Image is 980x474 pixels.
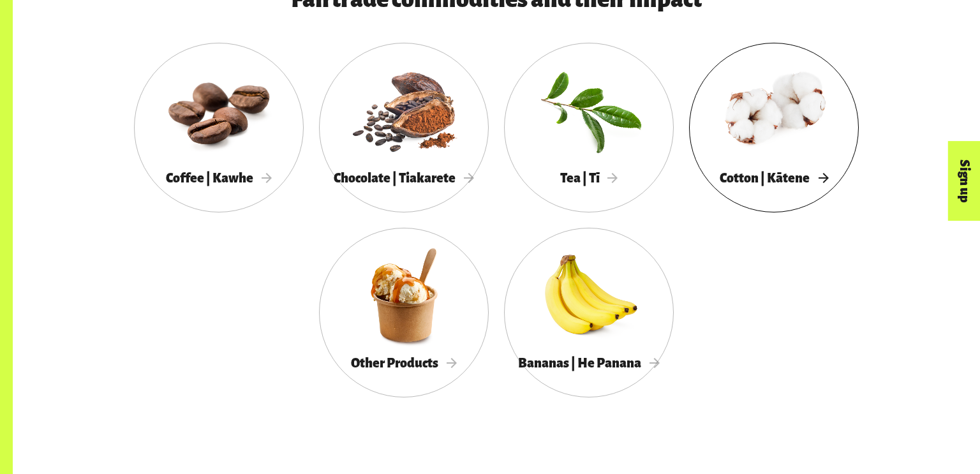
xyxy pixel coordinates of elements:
a: Cotton | Kātene [689,43,859,212]
a: Chocolate | Tiakarete [319,43,489,212]
a: Bananas | He Panana [504,228,674,397]
span: Chocolate | Tiakarete [334,171,474,185]
span: Tea | Tī [560,171,618,185]
span: Bananas | He Panana [518,356,660,370]
span: Coffee | Kawhe [166,171,272,185]
a: Coffee | Kawhe [134,43,304,212]
a: Tea | Tī [504,43,674,212]
span: Other Products [351,356,457,370]
a: Other Products [319,228,489,397]
span: Cotton | Kātene [720,171,828,185]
